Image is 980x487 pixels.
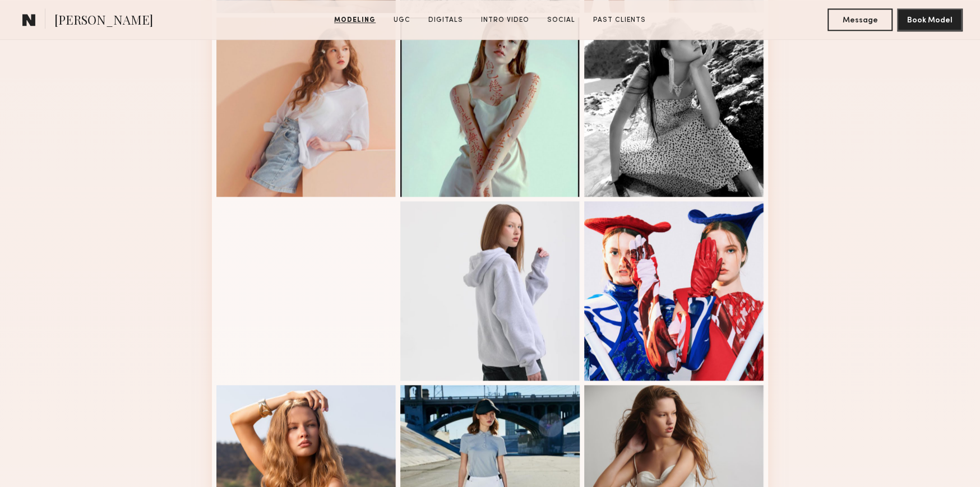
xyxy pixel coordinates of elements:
a: Modeling [330,15,380,25]
button: Book Model [897,8,962,31]
a: Intro Video [477,15,534,25]
a: Social [543,15,580,25]
a: Past Clients [589,15,650,25]
a: Digitals [424,15,468,25]
a: UGC [389,15,415,25]
span: [PERSON_NAME] [54,11,153,31]
button: Message [828,8,893,31]
a: Book Model [897,15,962,24]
